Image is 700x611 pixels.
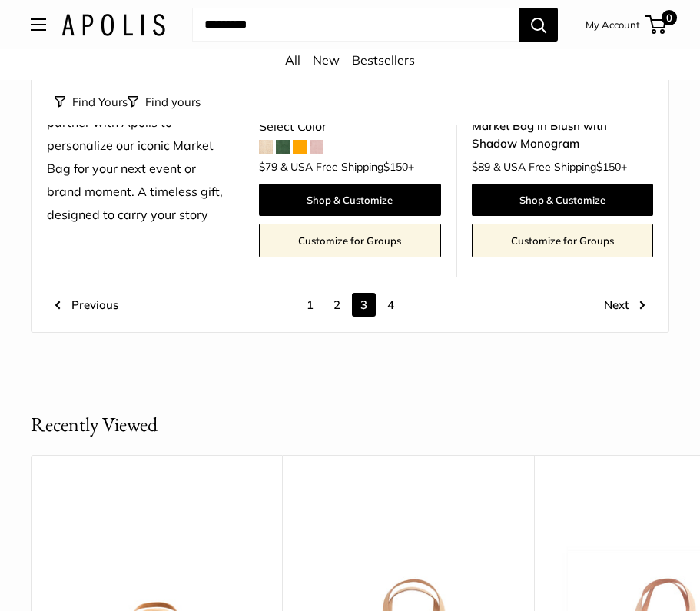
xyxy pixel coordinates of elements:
[519,8,558,42] button: Search
[31,18,46,31] button: Open menu
[55,91,128,113] button: Find Yours
[259,184,440,216] a: Shop & Customize
[472,184,653,216] a: Shop & Customize
[55,293,118,317] a: Previous
[298,293,322,317] a: 1
[325,293,349,317] a: 2
[192,8,519,42] input: Search...
[12,553,164,599] iframe: Sign Up via Text for Offers
[47,88,228,226] div: Co-create something lasting — partner with Apolis to personalize our iconic Market Bag for your n...
[352,52,415,68] a: Bestsellers
[647,15,666,34] a: 0
[604,293,645,317] a: Next
[313,52,340,68] a: New
[259,160,277,174] span: $79
[662,10,677,25] span: 0
[352,293,376,317] span: 3
[280,161,414,172] span: & USA Free Shipping +
[383,160,408,174] span: $150
[472,160,490,174] span: $89
[493,161,627,172] span: & USA Free Shipping +
[61,14,165,36] img: Apolis
[379,293,403,317] a: 4
[596,160,621,174] span: $150
[472,224,653,257] a: Customize for Groups
[128,91,201,113] button: Filter collection
[586,15,640,34] a: My Account
[285,52,300,68] a: All
[31,410,158,440] h2: Recently Viewed
[472,117,653,153] a: Market Bag in Blush with Shadow Monogram
[259,224,440,257] a: Customize for Groups
[259,115,440,138] div: Select Color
